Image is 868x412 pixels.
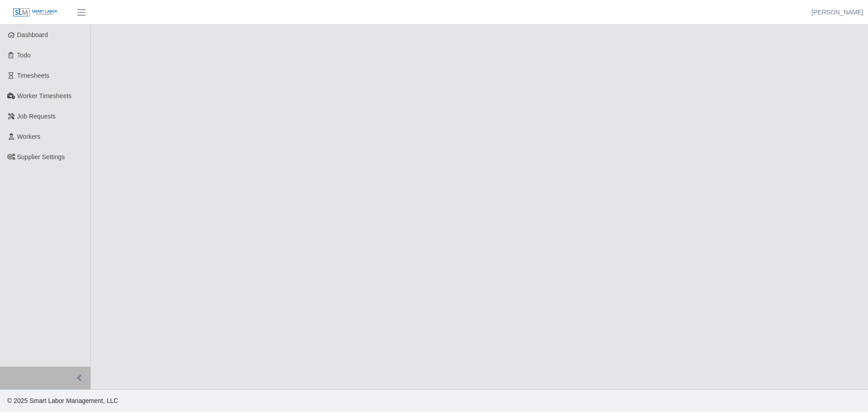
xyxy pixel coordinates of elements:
[17,52,31,59] span: Todo
[17,113,56,120] span: Job Requests
[7,397,118,404] span: © 2025 Smart Labor Management, LLC
[13,8,58,18] img: SLM Logo
[17,92,71,99] span: Worker Timesheets
[811,8,863,17] a: [PERSON_NAME]
[17,133,41,140] span: Workers
[17,153,65,161] span: Supplier Settings
[17,31,48,38] span: Dashboard
[17,72,50,79] span: Timesheets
